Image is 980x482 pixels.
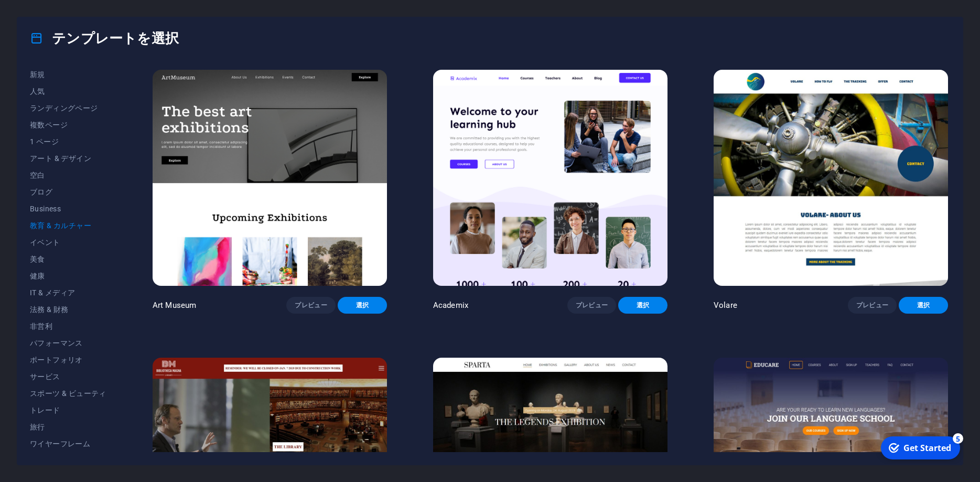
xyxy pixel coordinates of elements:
[30,351,106,368] button: ポートフォリオ
[30,87,106,95] span: 人気
[618,297,667,314] button: 選択
[30,406,106,414] span: トレード
[714,70,948,286] img: Volare
[30,423,106,431] span: 旅行
[30,238,106,247] span: イベント
[30,70,106,79] span: 新規
[30,335,106,351] button: パフォーマンス
[30,104,106,112] span: ランディングページ
[30,184,106,200] button: ブログ
[433,70,667,286] img: Academix
[30,267,106,284] button: 健康
[346,301,379,309] span: 選択
[30,234,106,251] button: イベント
[30,200,106,217] button: Business
[153,300,196,310] p: Art Museum
[30,251,106,267] button: 美食
[30,305,106,314] span: 法務 & 財務
[30,435,106,452] button: ワイヤーフレーム
[899,297,948,314] button: 選択
[30,66,106,83] button: 新規
[907,301,940,309] span: 選択
[433,300,468,310] p: Academix
[30,339,106,347] span: パフォーマンス
[30,272,106,280] span: 健康
[28,10,76,22] div: Get Started
[30,356,106,364] span: ポートフォリオ
[30,255,106,263] span: 美食
[30,100,106,116] button: ランディングページ
[78,1,88,12] div: 5
[30,133,106,150] button: 1 ページ
[856,301,889,309] span: プレビュー
[627,301,659,309] span: 選択
[30,419,106,435] button: 旅行
[576,301,608,309] span: プレビュー
[567,297,617,314] button: プレビュー
[30,385,106,402] button: スポーツ & ビューティ
[30,440,106,448] span: ワイヤーフレーム
[848,297,897,314] button: プレビュー
[30,121,106,129] span: 複数ページ
[30,402,106,419] button: トレード
[30,322,106,330] span: 非営利
[714,300,737,310] p: Volare
[30,83,106,100] button: 人気
[286,297,336,314] button: プレビュー
[30,389,106,398] span: スポーツ & ビューティ
[30,116,106,133] button: 複数ページ
[153,70,387,286] img: Art Museum
[30,301,106,318] button: 法務 & 財務
[30,318,106,335] button: 非営利
[295,301,327,309] span: プレビュー
[338,297,387,314] button: 選択
[6,4,85,27] div: Get Started 5 items remaining, 0% complete
[30,150,106,167] button: アート & デザイン
[30,137,106,146] span: 1 ページ
[30,154,106,163] span: アート & デザイン
[30,205,106,213] span: Business
[30,372,106,381] span: サービス
[30,167,106,184] button: 空白
[30,368,106,385] button: サービス
[30,288,106,297] span: IT & メディア
[30,221,106,230] span: 教育 & カルチャー
[30,30,179,47] h4: テンプレートを選択
[30,188,106,196] span: ブログ
[30,284,106,301] button: IT & メディア
[30,171,106,179] span: 空白
[30,217,106,234] button: 教育 & カルチャー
